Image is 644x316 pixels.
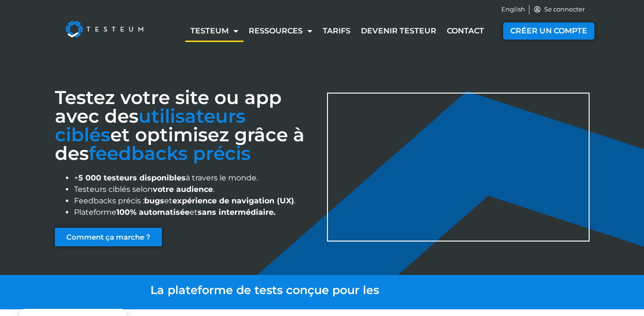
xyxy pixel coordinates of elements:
[317,20,356,42] a: Tarifs
[55,10,154,48] img: Testeum Logo - Application crowdtesting platform
[55,228,162,246] a: Comment ça marche ?
[503,22,594,40] a: CRÉER UN COMPTE
[74,172,317,184] li: + à travers le monde.
[74,195,317,207] li: Feedbacks précis : et .
[55,88,317,163] h1: Testez votre site ou app avec des et optimisez grâce à des
[78,173,186,182] strong: 5 000 testeurs disponibles
[178,20,496,42] nav: Menu
[356,20,442,42] a: Devenir testeur
[243,20,317,42] a: Ressources
[150,283,379,297] span: La plateforme de tests conçue pour les
[185,20,243,42] a: Testeum
[198,208,275,217] strong: sans intermédiaire.
[153,185,213,194] strong: votre audience
[533,5,585,14] a: Se connecter
[542,5,585,14] span: Se connecter
[442,20,489,42] a: Contact
[116,208,190,217] strong: 100% automatisée
[50,284,594,297] a: La plateforme de tests conçue pour les
[172,196,294,205] strong: expérience de navigation (UX)
[55,105,245,146] span: utilisateurs ciblés
[74,207,317,218] li: Plateforme et
[74,184,317,195] li: Testeurs ciblés selon .
[510,27,587,35] span: CRÉER UN COMPTE
[89,142,251,165] span: feedbacks précis
[144,196,164,205] strong: bugs
[501,5,525,14] a: English
[66,233,150,241] span: Comment ça marche ?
